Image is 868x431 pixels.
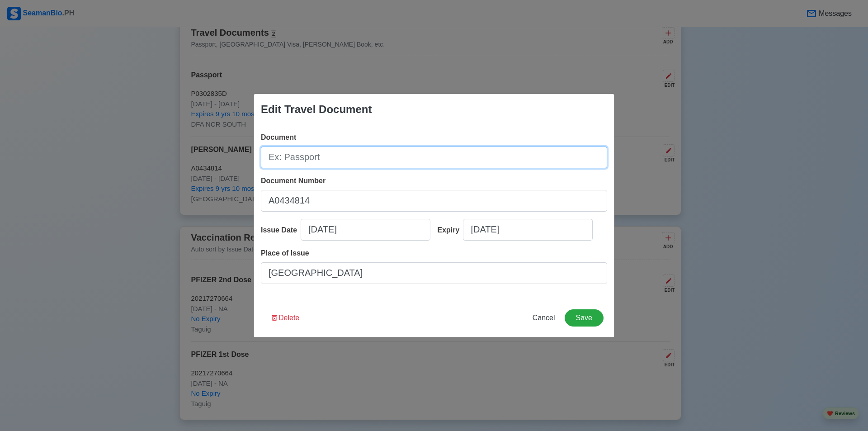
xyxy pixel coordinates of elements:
div: Expiry [438,225,463,236]
input: Ex: Passport [261,147,607,168]
button: Cancel [527,309,561,327]
span: Document Number [261,177,325,185]
div: Edit Travel Document [261,101,372,118]
input: Ex: P12345678B [261,190,607,212]
input: Ex: Cebu City [261,262,607,284]
span: Place of Issue [261,249,309,257]
span: Cancel [533,314,555,322]
button: Save [565,309,604,327]
div: Issue Date [261,225,301,236]
button: Delete [264,309,305,327]
span: Document [261,133,296,141]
